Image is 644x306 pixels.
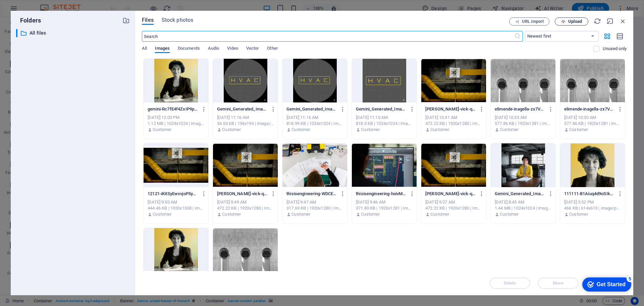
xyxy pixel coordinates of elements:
p: taylor-vick-qVXFewdVWn4-unsplash-9ZWkt_Iis2TFaRdmUoRiRQ.jpg [425,106,476,112]
div: [DATE] 10:30 AM [564,115,621,121]
p: Customer [222,127,241,133]
div: [DATE] 9:47 AM [286,199,343,205]
div: Get Started [20,7,49,13]
p: Customer [569,127,588,133]
p: thisisengineering-WDCE0T4khsE-unsplash-f1pPScjHxtiyr0oPqRospA.jpg [286,191,337,197]
div: [DATE] 11:16 AM [217,115,274,121]
p: Customer [153,127,171,133]
p: Customer [291,127,310,133]
div: 34.63 KB | 196x196 | image/png [217,121,274,127]
div: [DATE] 10:41 AM [425,115,482,121]
p: gemini-Rc7fE4f4ZsIP9par5GJnag.png [148,106,198,112]
p: taylor-vick-qVXFewdVWn4-unsplash-O2O5XBrExZf7ZV7mqrI8nQ.jpg [217,191,267,197]
div: 1.12 MB | 1024x1024 | image/png [148,121,204,127]
div: [DATE] 9:49 AM [217,199,274,205]
div: 818.5 KB | 1024x1024 | image/png [356,121,413,127]
span: All [142,44,147,54]
div: [DATE] 11:16 AM [286,115,343,121]
div: 466 KB | 614x613 | image/png [564,205,621,211]
div: [DATE] 11:10 AM [356,115,413,121]
p: elimende-inagella-zx7VUt9txos-unsplash-DROLnAe6abbh2Gkd45g1pw.jpg [564,106,614,112]
p: Gemini_Generated_Image_6e08y66e08y66e08-QffMxNBs7smUY2kzZFl53A.png [286,106,337,112]
i: Minimize [606,17,614,25]
div: 818.99 KB | 1024x1024 | image/png [286,121,343,127]
p: Customer [222,211,241,217]
span: Vector [246,44,259,54]
p: Customer [430,211,449,217]
div: 317.69 KB | 1920x1280 | image/jpeg [286,205,343,211]
span: Audio [208,44,219,54]
p: Customer [569,211,588,217]
span: Other [267,44,278,54]
p: Customer [361,211,380,217]
p: taylor-vick-qVXFewdVWn4-unsplash-SfTAuxeM1pJ3hL__ysFWlg.jpg [425,191,476,197]
div: [DATE] 10:33 AM [495,115,551,121]
p: All files [30,29,117,37]
p: Customer [291,211,310,217]
div: 444.46 KB | 1920x1038 | image/jpeg [148,205,204,211]
div: Get Started 5 items remaining, 0% complete [5,3,54,17]
div: 472.22 KB | 1920x1280 | image/jpeg [217,205,274,211]
span: Stock photos [162,16,193,24]
p: Gemini_Generated_Image_ai7lafai7lafai7l-ad2irzRagAtZfyeNxouqfA.png [495,191,545,197]
p: elimende-inagella-zx7VUt9txos-unsplash-BJg0pPzgqzSMd-ieZE03FQ.jpg [495,106,545,112]
div: [DATE] 9:50 AM [148,199,204,205]
div: 371.83 KB | 1920x1281 | image/jpeg [356,205,413,211]
p: Customer [361,127,380,133]
input: Search [142,31,514,42]
p: Customer [500,211,519,217]
div: 5 [50,1,56,8]
i: Reload [594,17,601,25]
div: [DATE] 3:52 PM [564,199,621,205]
div: 577.86 KB | 1920x1281 | image/jpeg [495,121,551,127]
span: Upload [568,19,582,24]
span: Images [155,44,170,54]
div: [DATE] 12:03 PM [148,115,204,121]
button: URL import [509,17,549,26]
p: Gemini_Generated_Image_6e08y66e08y66e08-QffMxNBs7smUY2kzZFl53A-isacKKkz2JYQYZYj9Ffpwg.png [217,106,267,112]
p: 12121-iKitSyEwsvjoP5yK9TcvDQ.jpg [148,191,198,197]
span: Files [142,16,154,24]
span: URL import [522,19,544,24]
p: 111111-B1Aiuq4d9oSIkeCFWSkTjQ.png [564,191,614,197]
p: Displays only files that are not in use on the website. Files added during this session can still... [603,46,627,52]
div: [DATE] 8:43 AM [495,199,551,205]
div: [DATE] 9:27 AM [425,199,482,205]
i: Create new folder [122,17,130,24]
p: thisisengineering-hoivM01c-vg-unsplash-SpWXFZWgaMmA9OLN0nDlBw.jpg [356,191,406,197]
p: Folders [16,16,41,25]
div: 472.22 KB | 1920x1280 | image/jpeg [425,205,482,211]
i: Close [619,17,627,25]
p: Customer [430,127,449,133]
div: 577.86 KB | 1920x1281 | image/jpeg [564,121,621,127]
div: 1.44 MB | 1024x1024 | image/png [495,205,551,211]
button: Upload [555,17,588,26]
div: 472.22 KB | 1920x1280 | image/jpeg [425,121,482,127]
span: Video [227,44,238,54]
div: [DATE] 9:46 AM [356,199,413,205]
p: Customer [153,211,171,217]
span: Documents [178,44,200,54]
div: ​ [16,29,17,37]
p: Gemini_Generated_Image_tgrdyntgrdyntgrd-OePYYubJuiWSEdRFQ966IA.png [356,106,406,112]
p: Customer [500,127,519,133]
